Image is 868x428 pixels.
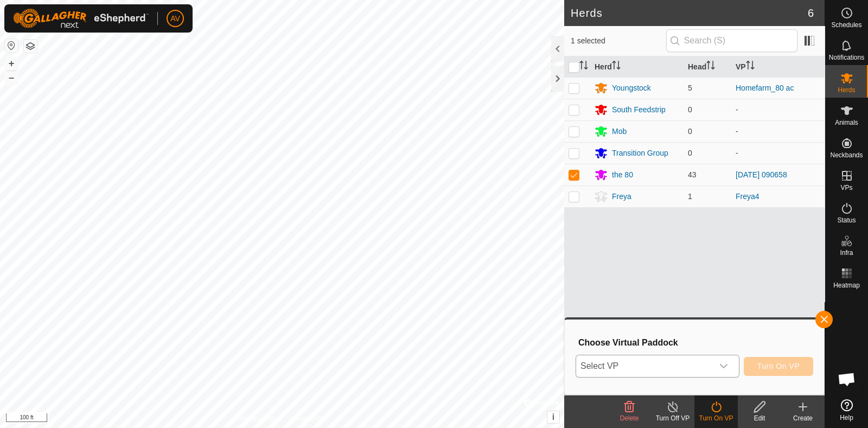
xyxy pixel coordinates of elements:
[731,142,825,164] td: -
[706,62,715,71] p-sorticon: Activate to sort
[833,282,860,289] span: Heatmap
[571,7,808,20] h2: Herds
[293,414,325,424] a: Contact Us
[731,99,825,120] td: -
[840,184,852,191] span: VPs
[688,192,692,201] span: 1
[825,395,868,425] a: Help
[590,56,684,78] th: Herd
[612,148,668,159] div: Transition Group
[808,5,814,21] span: 6
[651,413,694,423] div: Turn Off VP
[579,62,588,71] p-sorticon: Activate to sort
[829,54,864,61] span: Notifications
[835,119,858,126] span: Animals
[5,71,18,84] button: –
[838,87,855,93] span: Herds
[746,62,755,71] p-sorticon: Activate to sort
[688,127,692,136] span: 0
[239,414,280,424] a: Privacy Policy
[713,355,735,377] div: dropdown trigger
[5,39,18,52] button: Reset Map
[736,170,787,179] a: [DATE] 090658
[547,411,559,423] button: i
[757,362,800,370] span: Turn On VP
[666,29,797,52] input: Search (S)
[840,250,853,256] span: Infra
[688,170,697,179] span: 43
[612,104,666,116] div: South Feedstrip
[612,62,621,71] p-sorticon: Activate to sort
[620,414,639,422] span: Delete
[830,152,863,158] span: Neckbands
[688,105,692,114] span: 0
[738,413,781,423] div: Edit
[612,82,651,94] div: Youngstock
[688,149,692,157] span: 0
[736,84,794,92] a: Homefarm_80 ac
[578,337,813,348] h3: Choose Virtual Paddock
[612,126,627,137] div: Mob
[731,56,825,78] th: VP
[684,56,731,78] th: Head
[688,84,692,92] span: 5
[13,9,149,28] img: Gallagher Logo
[831,22,861,28] span: Schedules
[576,355,713,377] span: Select VP
[612,191,631,202] div: Freya
[571,35,666,47] span: 1 selected
[837,217,856,223] span: Status
[736,192,759,201] a: Freya4
[744,357,813,376] button: Turn On VP
[5,57,18,70] button: +
[781,413,825,423] div: Create
[731,120,825,142] td: -
[831,363,863,395] div: Open chat
[170,13,180,24] span: AV
[552,412,554,421] span: i
[612,169,633,181] div: the 80
[694,413,738,423] div: Turn On VP
[840,414,853,421] span: Help
[24,40,37,53] button: Map Layers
